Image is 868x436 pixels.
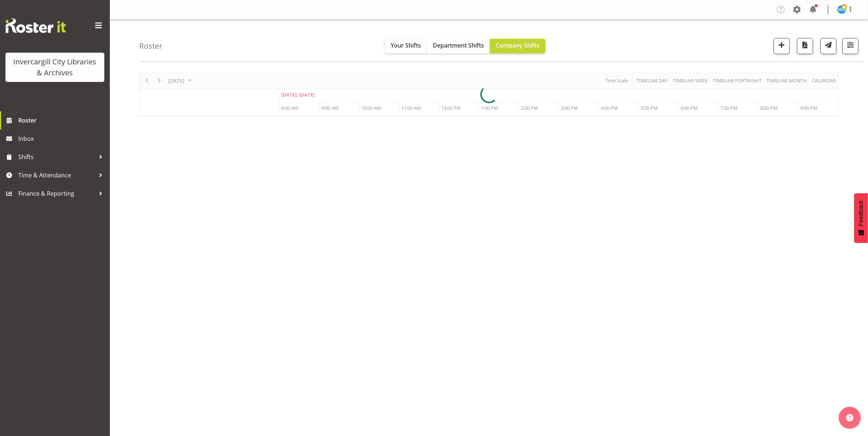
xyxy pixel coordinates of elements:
[18,115,106,126] span: Roster
[391,41,421,49] span: Your Shifts
[496,41,540,49] span: Company Shifts
[5,18,66,33] img: Rosterit website logo
[820,38,837,54] button: Send a list of all shifts for the selected filtered period to all rostered employees.
[797,38,813,54] button: Download a PDF of the roster for the current day
[490,39,545,53] button: Company Shifts
[854,193,868,243] button: Feedback - Show survey
[842,38,858,54] button: Filter Shifts
[385,39,427,53] button: Your Shifts
[18,188,95,199] span: Finance & Reporting
[858,200,864,226] span: Feedback
[433,41,484,49] span: Department Shifts
[774,38,790,54] button: Add a new shift
[13,56,97,78] div: Invercargill City Libraries & Archives
[846,414,853,421] img: help-xxl-2.png
[139,42,163,50] h4: Roster
[18,170,95,181] span: Time & Attendance
[837,5,846,14] img: willem-burger11692.jpg
[18,151,95,162] span: Shifts
[18,133,106,144] span: Inbox
[427,39,490,53] button: Department Shifts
